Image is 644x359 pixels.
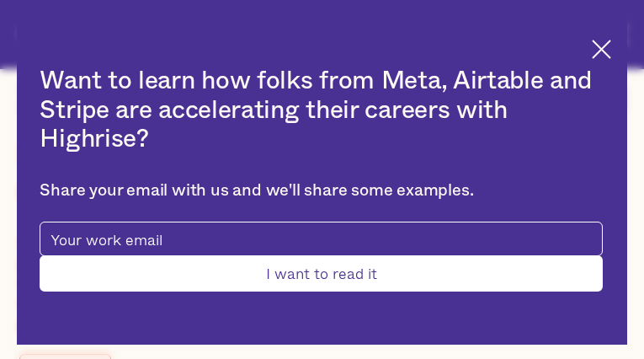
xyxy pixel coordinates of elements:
input: I want to read it [40,255,602,292]
div: Share your email with us and we'll share some examples. [40,181,602,201]
form: pop-up-modal-form [40,222,602,292]
h2: Want to learn how folks from Meta, Airtable and Stripe are accelerating their careers with Highrise? [40,67,602,154]
img: Cross icon [592,40,611,59]
input: Your work email [40,222,602,256]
